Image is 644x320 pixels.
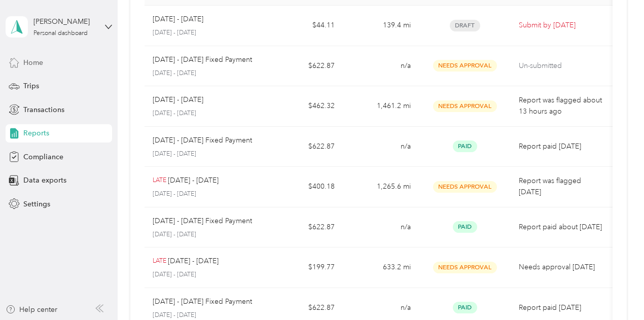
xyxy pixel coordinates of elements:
span: Needs Approval [433,100,497,112]
p: Report paid about [DATE] [519,222,604,233]
iframe: Everlance-gr Chat Button Frame [587,263,644,320]
span: Compliance [23,152,63,162]
p: LATE [153,176,166,185]
p: [DATE] - [DATE] [153,14,203,25]
div: Personal dashboard [33,30,88,37]
p: Report paid [DATE] [519,141,604,152]
span: Paid [453,221,477,233]
td: n/a [343,127,419,167]
p: Report paid [DATE] [519,302,604,313]
p: Needs approval [DATE] [519,262,604,273]
p: Report was flagged [DATE] [519,175,604,198]
td: 139.4 mi [343,6,419,46]
button: Help center [6,304,57,315]
td: n/a [343,207,419,248]
p: [DATE] - [DATE] [153,69,259,78]
span: Paid [453,140,477,152]
td: 633.2 mi [343,247,419,288]
span: Reports [23,128,49,138]
span: Draft [450,20,480,31]
p: [DATE] - [DATE] [153,230,259,239]
p: [DATE] - [DATE] [153,94,203,105]
p: Un-submitted [519,60,604,72]
span: Needs Approval [433,181,497,193]
span: Data exports [23,175,66,186]
p: [DATE] - [DATE] [153,150,259,159]
span: Needs Approval [433,262,497,273]
span: Trips [23,81,39,91]
span: Paid [453,302,477,313]
div: [PERSON_NAME] [33,16,97,27]
td: 1,265.6 mi [343,167,419,207]
td: 1,461.2 mi [343,86,419,127]
td: $199.77 [266,247,342,288]
p: [DATE] - [DATE] [153,270,259,279]
span: Needs Approval [433,60,497,72]
p: [DATE] - [DATE] [153,28,259,38]
p: Report was flagged about 13 hours ago [519,95,604,117]
p: [DATE] - [DATE] Fixed Payment [153,216,252,227]
span: Transactions [23,104,64,115]
p: [DATE] - [DATE] Fixed Payment [153,135,252,146]
p: [DATE] - [DATE] [168,256,219,267]
p: Submit by [DATE] [519,20,604,31]
td: $622.87 [266,127,342,167]
p: [DATE] - [DATE] Fixed Payment [153,54,252,65]
td: $462.32 [266,86,342,127]
p: LATE [153,257,166,266]
span: Settings [23,199,50,209]
p: [DATE] - [DATE] [168,175,219,186]
td: $400.18 [266,167,342,207]
p: [DATE] - [DATE] [153,109,259,118]
span: Home [23,57,43,68]
td: $622.87 [266,46,342,87]
p: [DATE] - [DATE] [153,311,259,320]
p: [DATE] - [DATE] [153,190,259,199]
td: n/a [343,46,419,87]
p: [DATE] - [DATE] Fixed Payment [153,296,252,307]
td: $622.87 [266,207,342,248]
td: $44.11 [266,6,342,46]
